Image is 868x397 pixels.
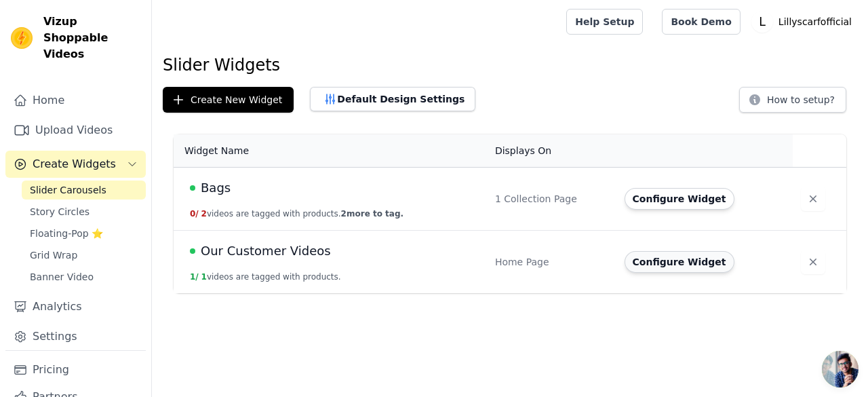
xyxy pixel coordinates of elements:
[495,255,608,269] div: Home Page
[822,351,859,387] div: Open chat
[30,270,94,284] span: Banner Video
[190,271,341,282] button: 1/ 1videos are tagged with products.
[33,156,116,172] span: Create Widgets
[662,9,740,35] a: Book Demo
[201,272,207,282] span: 1
[22,267,146,286] a: Banner Video
[163,87,294,113] button: Create New Widget
[30,205,90,219] span: Story Circles
[487,134,616,168] th: Displays On
[11,27,33,49] img: Vizup
[751,10,857,34] button: L Lillyscarfofficial
[566,9,643,35] a: Help Setup
[30,183,106,197] span: Slider Carousels
[310,87,475,111] button: Default Design Settings
[190,209,199,219] span: 0 /
[5,323,146,350] a: Settings
[22,224,146,243] a: Floating-Pop ⭐
[5,117,146,144] a: Upload Videos
[5,293,146,320] a: Analytics
[190,248,195,254] span: Live Published
[5,356,146,383] a: Pricing
[5,151,146,178] button: Create Widgets
[495,192,608,206] div: 1 Collection Page
[5,87,146,114] a: Home
[22,202,146,221] a: Story Circles
[163,54,857,76] h1: Slider Widgets
[801,187,825,211] button: Delete widget
[773,10,857,34] p: Lillyscarfofficial
[30,248,77,262] span: Grid Wrap
[174,134,487,168] th: Widget Name
[739,96,846,109] a: How to setup?
[201,178,231,197] span: Bags
[190,272,199,282] span: 1 /
[759,15,766,29] text: L
[739,87,846,113] button: How to setup?
[190,185,195,191] span: Live Published
[625,251,734,273] button: Configure Widget
[22,246,146,265] a: Grid Wrap
[43,14,140,62] span: Vizup Shoppable Videos
[190,208,403,219] button: 0/ 2videos are tagged with products.2more to tag.
[30,227,103,240] span: Floating-Pop ⭐
[341,209,403,219] span: 2 more to tag.
[22,181,146,200] a: Slider Carousels
[201,242,331,261] span: Our Customer Videos
[801,250,825,274] button: Delete widget
[625,188,734,210] button: Configure Widget
[201,209,207,219] span: 2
